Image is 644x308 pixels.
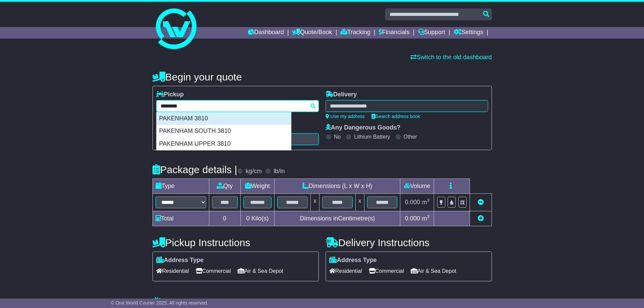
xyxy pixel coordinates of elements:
sup: 3 [427,198,430,203]
h4: Begin your quote [152,71,492,82]
span: Air & Sea Depot [238,266,283,276]
td: x [311,194,319,211]
a: Quote/Book [292,27,332,39]
span: m [422,215,430,222]
a: Dashboard [248,27,284,39]
a: Settings [454,27,483,39]
td: Kilo(s) [240,211,275,226]
div: PAKENHAM UPPER 3810 [157,138,291,150]
sup: 3 [427,214,430,219]
a: Financials [379,27,409,39]
h4: Pickup Instructions [152,237,319,248]
td: Qty [209,179,240,194]
label: Pickup [156,91,184,98]
span: Residential [156,266,189,276]
a: Use my address [326,114,365,119]
span: Air & Sea Depot [411,266,456,276]
span: © One World Courier 2025. All rights reserved. [111,300,209,306]
div: PAKENHAM 3810 [157,112,291,125]
td: Dimensions (L x W x H) [275,179,400,194]
label: lb/in [273,168,285,175]
label: Address Type [329,257,377,264]
span: Commercial [369,266,404,276]
td: 0 [209,211,240,226]
label: Other [404,134,417,140]
label: kg/cm [245,168,262,175]
h4: Warranty & Insurance [152,297,492,308]
span: Residential [329,266,362,276]
td: Total [152,211,209,226]
label: No [334,134,341,140]
td: x [355,194,364,211]
a: Add new item [478,215,484,222]
a: Tracking [340,27,370,39]
td: Type [152,179,209,194]
span: 0.000 [405,199,420,206]
span: 0 [246,215,249,222]
label: Address Type [156,257,204,264]
h4: Delivery Instructions [326,237,492,248]
a: Switch to the old dashboard [410,54,492,61]
span: m [422,199,430,206]
a: Support [418,27,445,39]
a: Remove this item [478,199,484,206]
label: Delivery [326,91,357,98]
td: Dimensions in Centimetre(s) [275,211,400,226]
label: Any Dangerous Goods? [326,124,401,132]
td: Weight [240,179,275,194]
span: Commercial [196,266,231,276]
div: PAKENHAM SOUTH 3810 [157,125,291,138]
span: 0.000 [405,215,420,222]
typeahead: Please provide city [156,100,319,112]
h4: Package details | [152,164,237,175]
a: Search address book [372,114,420,119]
label: Lithium Battery [354,134,390,140]
td: Volume [400,179,434,194]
